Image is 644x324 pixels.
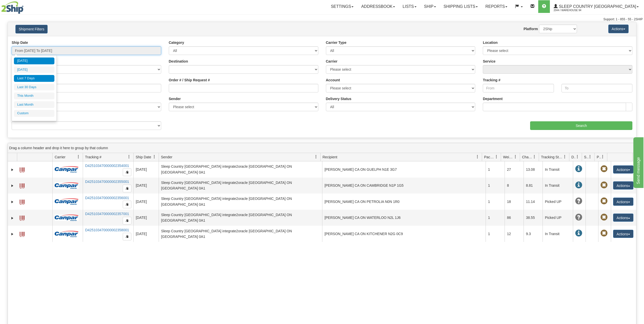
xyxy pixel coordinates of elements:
[322,161,486,178] td: [PERSON_NAME] CA ON GUELPH N1E 3G7
[85,212,129,216] a: D425103470000002357001
[600,198,608,205] span: Pickup Not Assigned
[554,8,592,13] span: 2044 / Warehouse 94
[613,165,633,174] button: Actions
[486,161,505,178] td: 1
[125,153,133,161] a: Tracking # filter column settings
[159,194,322,210] td: Sleep Country [GEOGRAPHIC_DATA] integrate2oracle [GEOGRAPHIC_DATA] ON [GEOGRAPHIC_DATA] 0A1
[159,226,322,242] td: Sleep Country [GEOGRAPHIC_DATA] integrate2oracle [GEOGRAPHIC_DATA] ON [GEOGRAPHIC_DATA] 0A1
[133,226,159,242] td: [DATE]
[55,215,78,221] img: 14 - Canpar
[169,78,210,83] label: Order # / Ship Request #
[123,217,131,224] button: Copy to clipboard
[505,226,524,242] td: 12
[159,210,322,226] td: Sleep Country [GEOGRAPHIC_DATA] integrate2oracle [GEOGRAPHIC_DATA] ON [GEOGRAPHIC_DATA] 0A1
[169,96,181,101] label: Sender
[600,182,608,189] span: Pickup Not Assigned
[505,210,524,226] td: 86
[473,153,482,161] a: Recipient filter column settings
[483,84,554,92] input: From
[19,181,25,189] a: Label
[10,183,15,188] a: Expand
[150,153,159,161] a: Ship Date filter column settings
[85,196,129,200] a: D425103470000002356001
[482,0,511,13] a: Reports
[522,155,533,160] span: Charge
[323,155,337,160] span: Recipient
[85,155,101,160] span: Tracking #
[14,84,54,91] li: Last 30 Days
[4,3,47,9] div: Send message
[530,153,539,161] a: Charge filter column settings
[524,161,543,178] td: 13.08
[560,153,569,161] a: Tracking Status filter column settings
[613,214,633,222] button: Actions
[586,153,594,161] a: Shipment Issues filter column settings
[530,121,632,130] input: Search
[575,182,582,189] span: In Transit
[483,40,497,45] label: Location
[326,59,338,64] label: Carrier
[543,210,573,226] td: Picked UP
[613,198,633,206] button: Actions
[55,231,78,237] img: 14 - Canpar
[483,96,503,101] label: Department
[10,199,15,204] a: Expand
[322,210,486,226] td: [PERSON_NAME] CA ON WATERLOO N2L 1J6
[55,198,78,205] img: 14 - Canpar
[399,0,420,13] a: Lists
[543,178,573,194] td: In Transit
[123,201,131,208] button: Copy to clipboard
[10,167,15,172] a: Expand
[326,96,351,101] label: Delivery Status
[524,26,538,31] label: Platform
[575,165,582,173] span: In Transit
[550,0,642,13] a: Sleep Country [GEOGRAPHIC_DATA] 2044 / Warehouse 94
[573,153,582,161] a: Delivery Status filter column settings
[505,178,524,194] td: 8
[571,155,576,160] span: Delivery Status
[133,178,159,194] td: [DATE]
[169,40,184,45] label: Category
[55,166,78,173] img: 14 - Canpar
[440,0,482,13] a: Shipping lists
[1,1,24,14] img: logo2044.jpg
[15,25,48,33] button: Shipment Filters
[486,178,505,194] td: 1
[322,178,486,194] td: [PERSON_NAME] CA ON CAMBRIDGE N1P 1G5
[8,143,636,153] div: grid grouping header
[55,182,78,189] img: 14 - Canpar
[14,92,54,99] li: This Month
[558,4,636,9] span: Sleep Country [GEOGRAPHIC_DATA]
[14,110,54,117] li: Custom
[161,155,172,160] span: Sender
[123,168,131,176] button: Copy to clipboard
[133,210,159,226] td: [DATE]
[420,0,440,13] a: Ship
[136,155,151,160] span: Ship Date
[326,40,346,45] label: Carrier Type
[486,226,505,242] td: 1
[19,213,25,221] a: Label
[543,226,573,242] td: In Transit
[632,136,643,188] iframe: chat widget
[12,40,28,45] label: Ship Date
[541,155,563,160] span: Tracking Status
[484,155,495,160] span: Packages
[483,59,495,64] label: Service
[326,78,340,83] label: Account
[74,153,83,161] a: Carrier filter column settings
[133,161,159,178] td: [DATE]
[600,214,608,221] span: Pickup Not Assigned
[169,59,188,64] label: Destination
[486,210,505,226] td: 1
[575,198,582,205] span: Unknown
[10,232,15,237] a: Expand
[312,153,320,161] a: Sender filter column settings
[524,210,543,226] td: 38.55
[133,194,159,210] td: [DATE]
[600,230,608,237] span: Pickup Not Assigned
[524,194,543,210] td: 11.14
[14,58,54,64] li: [DATE]
[19,197,25,205] a: Label
[505,161,524,178] td: 27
